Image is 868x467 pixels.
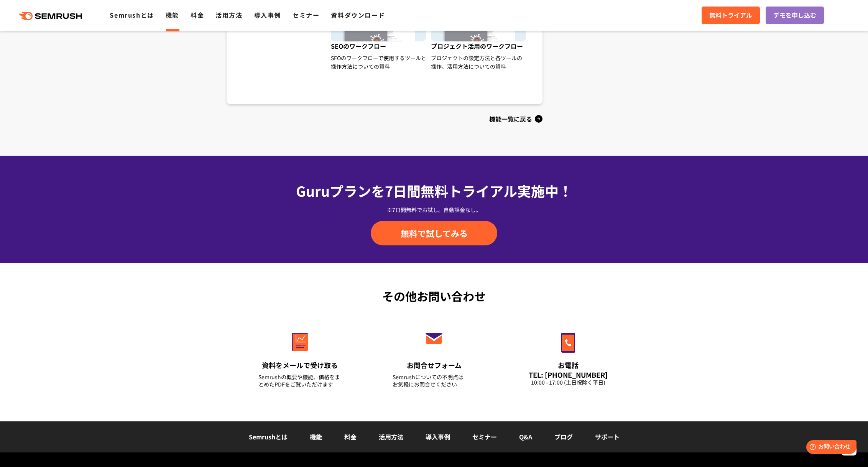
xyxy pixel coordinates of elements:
a: 無料トライアル [702,7,760,24]
a: 機能一覧に戻る [227,113,542,125]
a: セミナー [472,432,497,441]
a: 資料ダウンロード [331,10,385,20]
span: 無料トライアル [709,10,752,20]
a: 活用方法 [215,10,242,20]
div: お電話 [527,360,610,370]
div: 資料をメールで受け取る [258,360,341,370]
a: 資料をメールで受け取る Semrushの概要や機能、価格をまとめたPDFをご覧いただけます [242,316,357,398]
a: Q&A [519,432,532,441]
a: 料金 [344,432,357,441]
a: サポート [595,432,620,441]
div: SEOのワークフローで使用するツールと操作方法についての資料 [331,54,427,71]
div: その他お問い合わせ [233,288,635,305]
span: 無料で試してみる [401,227,468,239]
div: TEL: [PHONE_NUMBER] [527,370,610,379]
a: お問合せフォーム Semrushについての不明点はお気軽にお問合せください [376,316,492,398]
a: セミナー [293,10,319,20]
a: 活用方法 [379,432,403,441]
a: デモを申し込む [766,7,824,24]
a: 導入事例 [426,432,450,441]
div: Semrushの概要や機能、価格をまとめたPDFをご覧いただけます [258,373,341,388]
span: SEOのワークフロー [331,41,427,54]
span: デモを申し込む [773,10,816,20]
a: 導入事例 [254,10,281,20]
span: 無料トライアル実施中！ [421,181,572,201]
div: Semrushについての不明点は お気軽にお問合せください [393,373,475,388]
span: プロジェクト活用のワークフロー [431,41,527,54]
a: Semrushとは [110,10,154,20]
a: Semrushとは [249,432,288,441]
iframe: Help widget launcher [800,437,860,459]
div: お問合せフォーム [393,360,475,370]
a: 料金 [191,10,204,20]
a: 無料で試してみる [371,221,497,245]
a: 機能 [166,10,179,20]
div: 10:00 - 17:00 (土日祝除く平日) [527,379,610,386]
a: ブログ [554,432,573,441]
div: ※7日間無料でお試し。自動課金なし。 [233,206,635,214]
div: プロジェクトの設定方法と各ツールの操作、活用方法についての資料 [431,54,527,71]
div: Guruプランを7日間 [233,180,635,201]
a: 機能 [310,432,322,441]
